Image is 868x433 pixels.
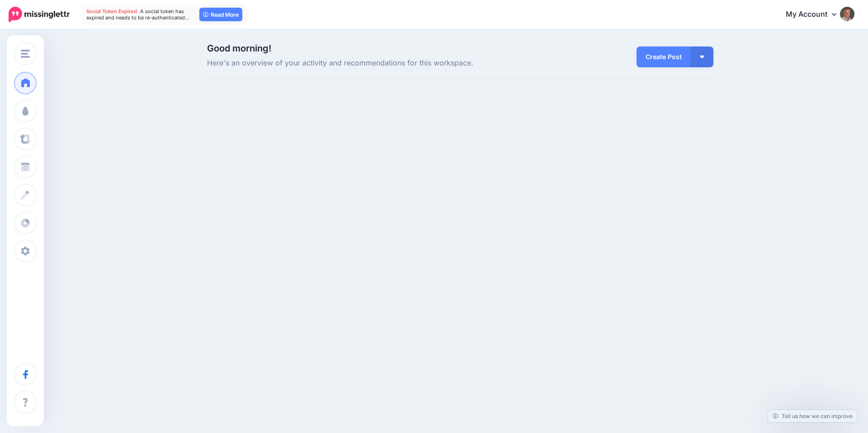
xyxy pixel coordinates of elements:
img: arrow-down-white.png [700,56,704,58]
span: Good morning! [207,43,271,54]
span: Social Token Expired. [86,8,139,14]
a: Read More [199,8,242,21]
a: Create Post [637,47,691,67]
a: Tell us how we can improve [768,410,857,422]
span: Here's an overview of your activity and recommendations for this workspace. [207,57,540,69]
span: A social token has expired and needs to be re-authenticated… [86,8,189,21]
a: My Account [777,4,854,26]
img: menu.png [21,50,30,58]
img: Missinglettr [9,7,70,22]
